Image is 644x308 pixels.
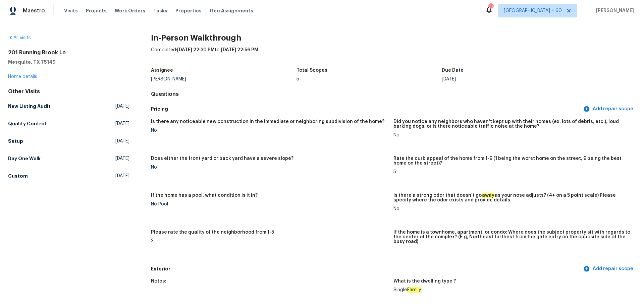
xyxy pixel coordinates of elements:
[8,74,37,79] a: Home details
[151,68,173,73] h5: Assignee
[393,230,631,244] h5: If the home is a townhome, apartment, or condo: Where does the subject property sit with regards ...
[393,156,631,166] h5: Rate the curb appeal of the home from 1-9 (1 being the worst home on the street, 9 being the best...
[8,100,129,112] a: New Listing Audit[DATE]
[153,8,167,13] span: Tasks
[115,103,129,110] span: [DATE]
[8,36,31,40] a: All visits
[393,193,631,202] h5: Is there a strong odor that doesn't go as your nose adjusts? (4+ on a 5 point scale) Please speci...
[8,120,46,127] h5: Quality Control
[151,193,258,198] h5: If the home has a pool, what condition is it in?
[482,193,495,198] em: away
[151,279,166,284] h5: Notes:
[8,59,129,65] h5: Mesquite, TX 75149
[177,48,215,52] span: [DATE] 22:30 PM
[585,105,633,113] span: Add repair scope
[393,133,631,137] div: No
[151,119,384,124] h5: Is there any noticeable new construction in the immediate or neighboring subdivision of the home?
[151,265,582,272] h5: Exterior
[8,173,28,179] h5: Custom
[488,4,493,11] div: 703
[151,156,293,161] h5: Does either the front yard or back yard have a severe slope?
[582,263,636,275] button: Add repair scope
[442,77,587,81] div: [DATE]
[8,155,41,162] h5: Day One Walk
[393,279,456,284] h5: What is the dwelling type ?
[8,152,129,165] a: Day One Walk[DATE]
[582,103,636,115] button: Add repair scope
[115,138,129,144] span: [DATE]
[585,265,633,273] span: Add repair scope
[393,170,631,174] div: 5
[393,206,631,211] div: No
[393,288,631,292] div: Single
[8,135,129,147] a: Setup[DATE]
[297,68,327,73] h5: Total Scopes
[151,165,388,170] div: No
[8,118,129,130] a: Quality Control[DATE]
[151,202,388,206] div: No Pool
[8,138,23,144] h5: Setup
[407,287,421,293] em: Family
[151,47,636,64] div: Completed: to
[210,7,253,14] span: Geo Assignments
[151,35,636,41] h2: In-Person Walkthrough
[23,7,45,14] span: Maestro
[175,7,202,14] span: Properties
[115,173,129,179] span: [DATE]
[593,7,634,14] span: [PERSON_NAME]
[8,103,51,110] h5: New Listing Audit
[115,120,129,127] span: [DATE]
[297,77,442,81] div: 5
[64,7,78,14] span: Visits
[151,106,582,113] h5: Pricing
[115,7,145,14] span: Work Orders
[151,128,388,133] div: No
[151,77,297,81] div: [PERSON_NAME]
[221,48,258,52] span: [DATE] 22:56 PM
[86,7,107,14] span: Projects
[151,91,636,98] h4: Questions
[115,155,129,162] span: [DATE]
[151,230,274,235] h5: Please rate the quality of the neighborhood from 1-5
[8,49,129,56] h2: 201 Running Brook Ln
[151,239,388,243] div: 3
[8,88,129,95] div: Other Visits
[393,119,631,129] h5: Did you notice any neighbors who haven't kept up with their homes (ex. lots of debris, etc.), lou...
[504,7,562,14] span: [GEOGRAPHIC_DATA] + 60
[442,68,464,73] h5: Due Date
[8,170,129,182] a: Custom[DATE]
